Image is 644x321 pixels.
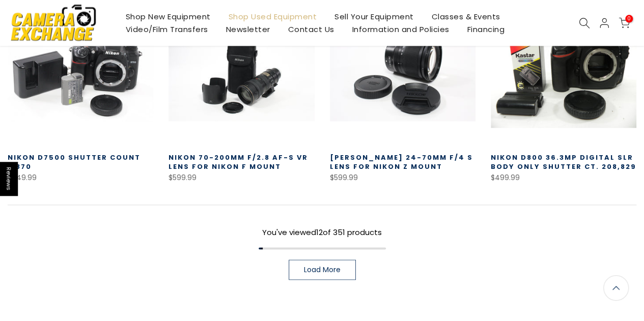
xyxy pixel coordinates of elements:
div: $499.99 [491,171,636,184]
a: Shop New Equipment [117,10,219,23]
div: $599.99 [330,171,475,184]
a: Back to the top [603,275,629,301]
a: Nikon 70-200mm f/2.8 AF-S VR Lens for Nikon F Mount [169,153,308,171]
a: Contact Us [279,23,343,36]
a: Classes & Events [423,10,509,23]
a: Load More [289,259,356,280]
a: Sell Your Equipment [326,10,423,23]
span: 12 [316,227,323,238]
a: Video/Film Transfers [117,23,217,36]
div: $599.99 [169,171,314,184]
span: 0 [625,15,633,22]
a: 0 [619,17,630,28]
a: Nikon D7500 Shutter Count 7,870 [8,153,141,171]
a: Newsletter [217,23,279,36]
div: $749.99 [8,171,153,184]
a: [PERSON_NAME] 24-70mm f/4 S Lens for Nikon Z Mount [330,153,473,171]
span: You've viewed of 351 products [262,227,382,238]
a: Financing [458,23,514,36]
a: Information and Policies [343,23,458,36]
a: Shop Used Equipment [219,10,326,23]
span: Load More [304,266,341,273]
a: Nikon D800 36.3mp Digital SLR Body Only Shutter Ct. 208,829 [491,153,636,171]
